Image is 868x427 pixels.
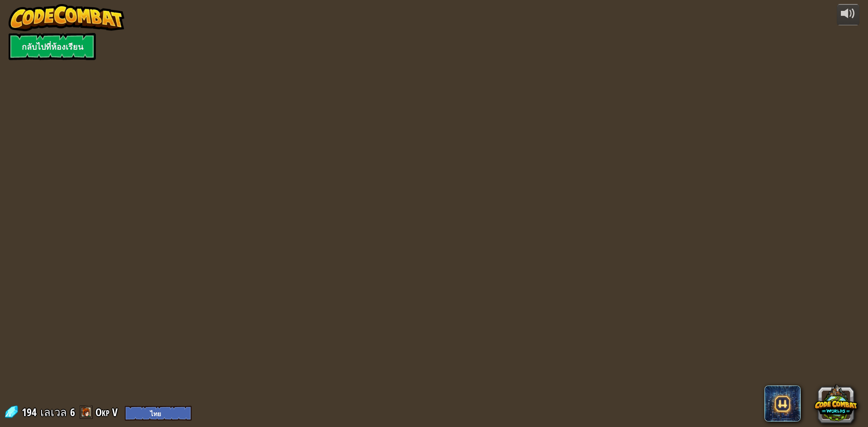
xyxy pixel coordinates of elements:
img: CodeCombat - Learn how to code by playing a game [9,4,124,31]
button: ปรับระดับเสียง [837,4,859,25]
span: 6 [70,405,75,419]
span: 194 [22,405,39,419]
a: Okp V [95,405,120,419]
a: กลับไปที่ห้องเรียน [9,33,96,60]
span: เลเวล [40,405,67,420]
